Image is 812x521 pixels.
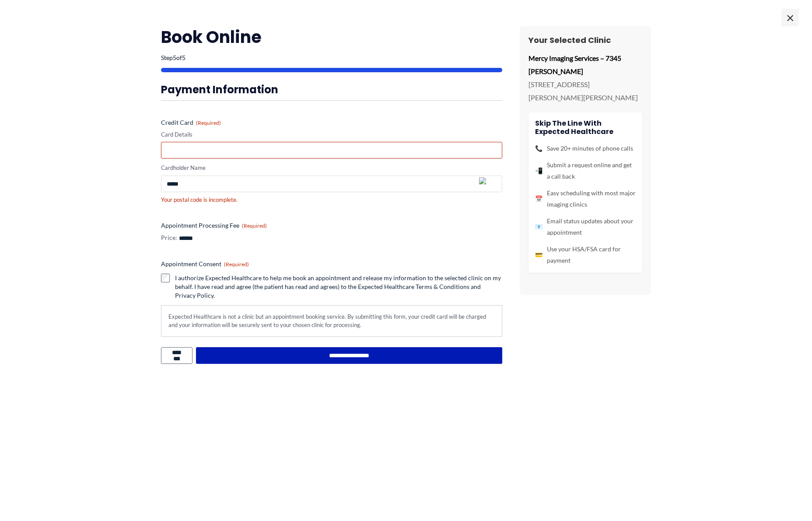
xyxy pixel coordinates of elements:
span: 📧 [535,221,542,232]
legend: Appointment Consent [161,260,249,268]
div: Expected Healthcare is not a clinic but an appointment booking service. By submitting this form, ... [161,305,502,336]
li: Easy scheduling with most major imaging clinics [535,187,636,210]
li: Submit a request online and get a call back [535,159,636,182]
p: [STREET_ADDRESS][PERSON_NAME][PERSON_NAME] [528,78,642,104]
span: 📞 [535,143,542,154]
span: × [781,9,799,26]
span: (Required) [242,222,267,229]
label: Credit Card [161,118,502,127]
div: Your postal code is incomplete. [161,196,502,204]
li: Email status updates about your appointment [535,215,636,238]
label: Price: [161,233,177,242]
label: Card Details [161,130,502,139]
h2: Book Online [161,26,502,48]
span: (Required) [224,261,249,268]
h4: Skip the line with Expected Healthcare [535,119,636,136]
p: Step of [161,55,502,61]
label: Cardholder Name [161,164,502,172]
span: 📲 [535,165,542,176]
input: Appointment Processing Fee Price [178,235,241,242]
h3: Your Selected Clinic [528,35,642,45]
span: 💳 [535,249,542,260]
label: I authorize Expected Healthcare to help me book an appointment and release my information to the ... [175,274,502,300]
iframe: Secure card payment input frame [167,147,497,154]
li: Save 20+ minutes of phone calls [535,143,636,154]
li: Use your HSA/FSA card for payment [535,243,636,266]
span: 5 [182,54,185,61]
h3: Payment Information [161,83,502,96]
span: (Required) [196,120,221,126]
span: 5 [173,54,176,61]
p: Mercy Imaging Services – 7345 [PERSON_NAME] [528,52,642,77]
span: 📅 [535,193,542,204]
label: Appointment Processing Fee [161,221,502,230]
